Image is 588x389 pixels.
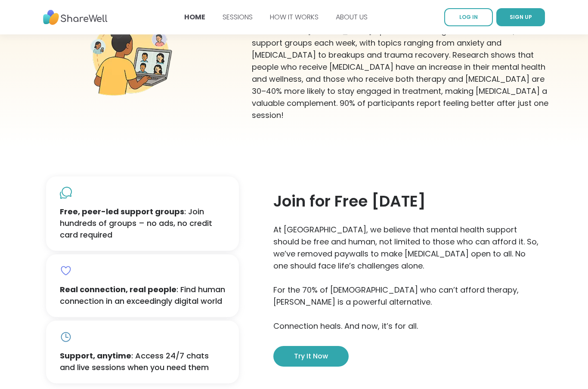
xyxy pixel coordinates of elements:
b: Real connection, real people [60,284,176,295]
p: : Join hundreds of groups – no ads, no credit card required [60,206,225,241]
span: LOG IN [459,13,478,21]
p: : Find human connection in an exceedingly digital world [60,284,225,307]
b: Free, peer-led support groups [60,206,184,217]
a: HOME [184,12,205,22]
button: Try it now [273,346,349,367]
img: ShareWell Nav Logo [43,6,108,29]
p: At [GEOGRAPHIC_DATA], we believe that mental health support should be free and human, not limited... [273,224,542,332]
img: Why ShareWell Works [90,16,176,99]
h2: Join for Free [DATE] [273,193,542,210]
p: : Access 24/7 chats and live sessions when you need them [60,350,225,373]
a: SESSIONS [223,12,253,22]
h3: ShareWell is a [MEDICAL_DATA] platform offering hundreds of free, live online support groups each... [252,25,556,121]
a: ABOUT US [336,12,368,22]
button: SIGN UP [496,8,545,26]
span: SIGN UP [510,13,532,21]
span: Try it now [294,351,328,361]
a: LOG IN [444,8,493,26]
a: [1] [372,27,378,36]
a: HOW IT WORKS [270,12,319,22]
b: Support, anytime [60,350,131,361]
